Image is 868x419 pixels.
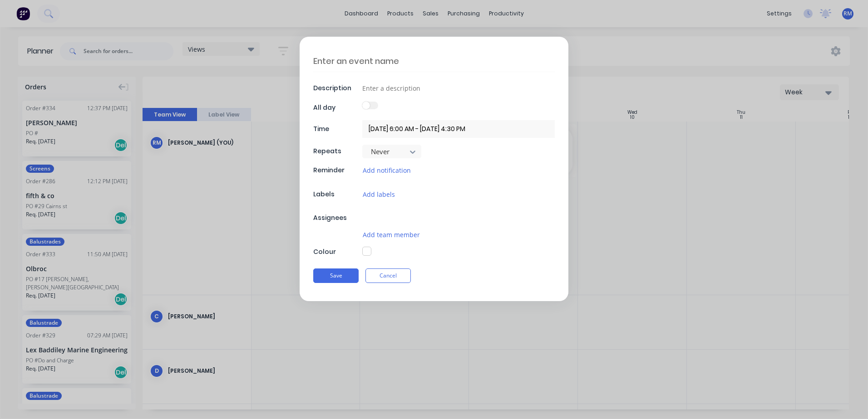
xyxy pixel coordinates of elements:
[313,247,360,257] div: Colour
[313,190,360,199] div: Labels
[362,165,411,175] button: Add notification
[362,81,555,95] input: Enter a description
[362,189,395,200] button: Add labels
[313,166,360,175] div: Reminder
[313,213,360,223] div: Assignees
[313,268,359,283] button: Save
[362,229,420,240] button: Add team member
[313,146,360,156] div: Repeats
[313,83,360,93] div: Description
[313,124,360,134] div: Time
[313,103,360,112] div: All day
[365,268,411,283] button: Cancel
